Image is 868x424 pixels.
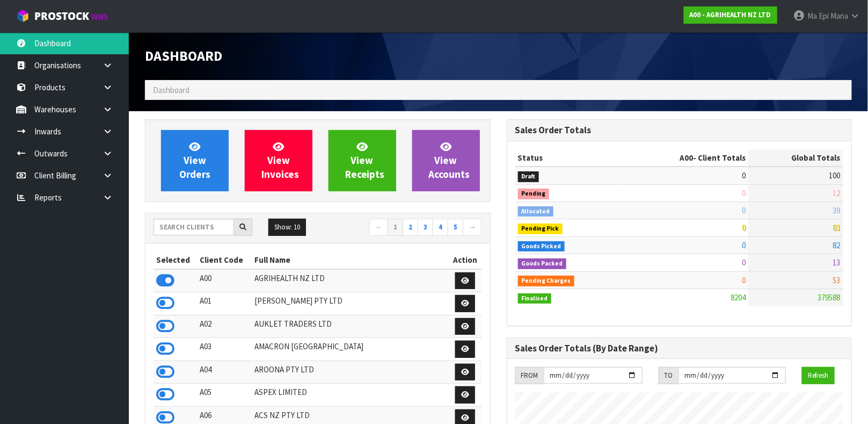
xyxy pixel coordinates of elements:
span: Draft [518,171,539,182]
td: A04 [198,361,252,384]
span: 0 [742,257,746,268]
a: ViewOrders [161,130,229,191]
td: AMACRON [GEOGRAPHIC_DATA] [252,338,449,361]
strong: A00 - AGRIHEALTH NZ LTD [690,10,771,19]
span: Ma Epi [807,11,829,21]
a: 4 [433,219,448,236]
a: ViewReceipts [329,130,396,191]
span: ProStock [34,9,89,23]
button: Show: 10 [268,219,306,236]
img: cube-alt.png [16,9,30,23]
td: A01 [198,292,252,315]
span: A00 [680,153,693,163]
span: 0 [742,170,746,181]
a: ← [369,219,388,236]
input: Search clients [154,219,234,235]
div: FROM [515,367,544,384]
span: 100 [829,170,841,181]
span: 0 [742,240,746,250]
span: 379588 [818,292,841,303]
span: View Receipts [345,140,385,181]
a: A00 - AGRIHEALTH NZ LTD [684,6,777,24]
a: ViewInvoices [245,130,312,191]
button: Refresh [802,367,835,384]
th: - Client Totals [624,149,749,167]
th: Status [515,149,624,167]
nav: Page navigation [326,219,482,238]
span: Goods Packed [518,258,567,269]
span: 39 [833,205,841,215]
td: AROONA PTY LTD [252,361,449,384]
th: Full Name [252,251,449,269]
span: Pending Charges [518,276,575,286]
span: View Accounts [429,140,470,181]
span: 13 [833,257,841,268]
span: Dashboard [145,47,222,64]
a: ViewAccounts [412,130,480,191]
h3: Sales Order Totals [515,125,844,135]
span: View Invoices [261,140,299,181]
span: Dashboard [153,85,189,95]
td: [PERSON_NAME] PTY LTD [252,292,449,315]
a: 5 [448,219,463,236]
span: Finalised [518,293,552,304]
span: Allocated [518,206,554,217]
span: Pending Pick [518,224,563,234]
th: Action [449,251,482,269]
span: 0 [742,205,746,215]
span: 0 [742,188,746,198]
span: Pending [518,189,550,199]
span: 12 [833,188,841,198]
span: 0 [742,275,746,285]
span: 0 [742,222,746,233]
td: A03 [198,338,252,361]
a: 3 [418,219,433,236]
a: → [463,219,482,236]
td: AUKLET TRADERS LTD [252,315,449,338]
th: Client Code [198,251,252,269]
span: 53 [833,275,841,285]
a: 1 [388,219,403,236]
span: Mana [830,11,848,21]
span: 82 [833,240,841,250]
td: ASPEX LIMITED [252,384,449,407]
h3: Sales Order Totals (By Date Range) [515,343,844,354]
th: Selected [154,251,198,269]
td: A02 [198,315,252,338]
td: AGRIHEALTH NZ LTD [252,269,449,292]
small: WMS [91,12,108,22]
td: A00 [198,269,252,292]
a: 2 [403,219,418,236]
td: A05 [198,384,252,407]
th: Global Totals [748,149,843,167]
div: TO [659,367,679,384]
span: Goods Picked [518,241,565,252]
span: 8204 [731,292,746,303]
span: View Orders [179,140,210,181]
span: 83 [833,222,841,233]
